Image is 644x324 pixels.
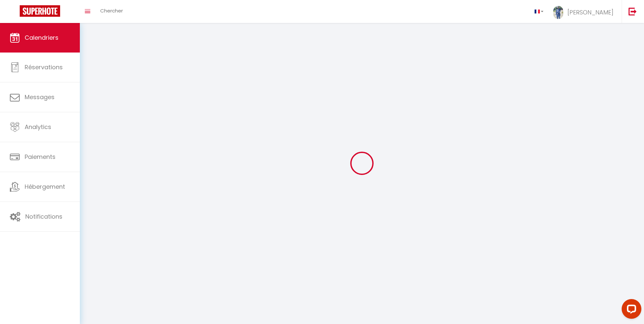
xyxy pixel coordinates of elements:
[25,93,55,101] span: Messages
[25,153,56,161] span: Paiements
[25,212,62,221] span: Notifications
[25,33,58,42] span: Calendriers
[20,5,60,17] img: Super Booking
[25,63,63,71] span: Réservations
[100,7,123,14] span: Chercher
[553,6,563,19] img: ...
[616,296,644,324] iframe: LiveChat chat widget
[25,183,65,191] span: Hébergement
[567,8,613,16] span: [PERSON_NAME]
[25,123,51,131] span: Analytics
[629,7,637,15] img: logout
